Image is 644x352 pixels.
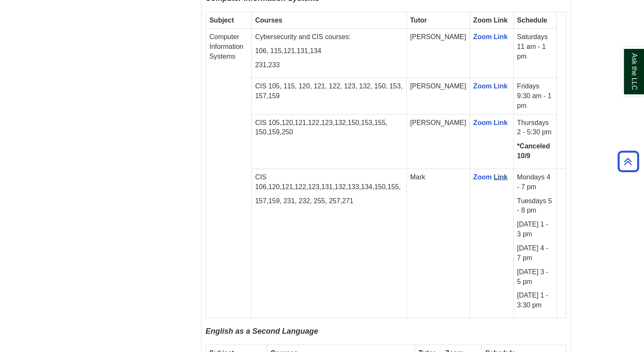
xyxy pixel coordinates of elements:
p: Mondays 4 - 7 pm [517,173,553,192]
p: [DATE] 4 - 7 pm [517,244,553,263]
a: Back to Top [615,156,642,167]
td: [PERSON_NAME] [406,29,470,78]
strong: Subject [210,17,234,24]
strong: Schedule [517,17,548,24]
td: Saturdays 11 am - 1 pm [513,29,557,78]
span: English as a Second Language [206,327,318,335]
a: Zoom Link [474,82,508,90]
td: [PERSON_NAME] [406,78,470,115]
a: Zoom Link [474,33,508,40]
p: Cybersecurity and CIS courses: [255,32,403,42]
a: Link [494,173,508,181]
td: Computer Information Systems [206,29,252,318]
strong: Zoom Link [474,17,508,24]
p: [DATE] 3 - 5 pm [517,267,553,287]
strong: Tutor [410,17,427,24]
p: 157,159, 231, 232, 255, 257,271 [255,196,403,206]
td: CIS 105,120,121,122,123,132,150,153,155, 150,159,250 [252,114,407,169]
p: CIS 106,120,121,122,123,131,132,133,134,150,155, [255,173,403,192]
strong: *Canceled 10/9 [517,142,550,159]
p: 231,233 [255,60,403,70]
a: Zoom Link [474,119,508,126]
strong: Courses [255,17,282,24]
p: Tuesdays 5 - 8 pm [517,196,553,216]
p: CIS 105, 115, 120, 121, 122, 123, 132, 150, 153, 157,159 [255,82,403,101]
p: 106, 115,121,131,134 [255,46,403,56]
td: Mark [406,169,470,318]
p: [DATE] 1 - 3:30 pm [517,291,553,310]
td: Fridays 9:30 am - 1 pm [513,78,557,115]
p: [DATE] 1 - 3 pm [517,220,553,239]
td: [PERSON_NAME] [406,114,470,169]
a: Zoom [474,173,492,181]
p: Thursdays 2 - 5:30 pm [517,118,553,138]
